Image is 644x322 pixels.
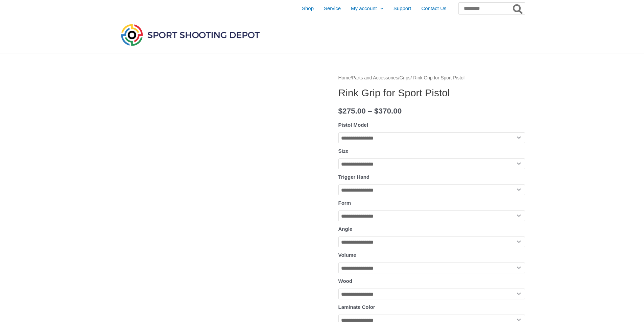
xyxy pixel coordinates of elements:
span: $ [338,107,343,115]
img: Sport Shooting Depot [119,22,261,47]
a: Grips [400,75,411,80]
span: $ [374,107,379,115]
label: Volume [338,252,356,258]
h1: Rink Grip for Sport Pistol [338,87,525,99]
bdi: 275.00 [338,107,366,115]
button: Search [511,3,525,14]
label: Trigger Hand [338,174,370,180]
span: – [368,107,372,115]
label: Size [338,148,349,154]
label: Wood [338,278,352,284]
nav: Breadcrumb [338,74,525,82]
label: Pistol Model [338,122,368,128]
label: Angle [338,226,353,232]
label: Form [338,200,351,206]
a: Home [338,75,351,80]
bdi: 370.00 [374,107,402,115]
a: Parts and Accessories [352,75,398,80]
label: Laminate Color [338,304,375,310]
